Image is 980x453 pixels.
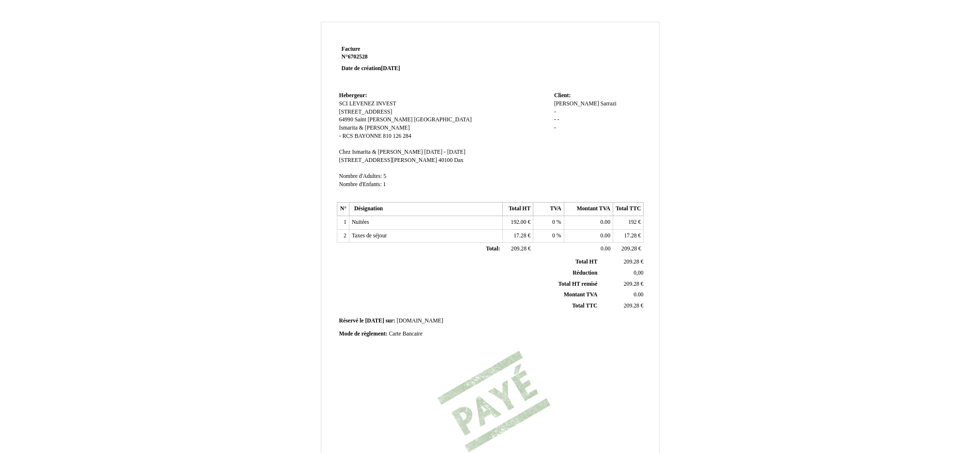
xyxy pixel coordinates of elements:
td: 1 [337,216,349,230]
span: Total TTC [572,303,597,309]
td: € [599,278,645,290]
span: [DATE] [381,65,400,72]
span: 209.28 [621,246,637,252]
th: N° [337,203,349,216]
td: 2 [337,229,349,243]
span: SCI LEVENEZ INVEST [339,101,396,107]
td: € [502,243,533,256]
span: 6702528 [348,54,368,60]
span: Réduction [573,270,597,276]
span: - [554,117,556,123]
span: sur: [386,318,395,324]
span: [PERSON_NAME] [554,101,599,107]
span: Hebergeur: [339,92,367,99]
span: Saint [PERSON_NAME] [355,117,413,123]
th: Total TTC [613,203,644,216]
span: 0.00 [601,219,610,225]
span: [GEOGRAPHIC_DATA] [414,117,471,123]
td: € [599,257,645,267]
span: Total: [486,246,500,252]
span: Total HT remisé [558,281,597,287]
span: 209.28 [511,246,527,252]
span: 5 [383,173,386,179]
span: 0.00 [601,233,610,239]
span: 192 [628,219,637,225]
strong: N° [342,53,457,61]
span: Ismarita & [PERSON_NAME] [339,125,410,131]
td: € [502,216,533,230]
span: Carte Bancaire [389,331,422,337]
span: [DOMAIN_NAME] [397,318,443,324]
span: Chez Ismarita & [PERSON_NAME] [339,149,423,155]
span: 0 [552,219,555,225]
span: [STREET_ADDRESS][PERSON_NAME] [339,157,437,163]
span: 1 [383,181,386,188]
th: Désignation [349,203,502,216]
span: Nombre d'Enfants: [339,181,382,188]
strong: Date de création [342,65,400,72]
td: € [613,216,644,230]
span: Taxes de séjour [352,233,387,239]
span: Dax [454,157,463,163]
th: TVA [533,203,564,216]
span: 0.00 [601,246,610,252]
span: - [558,117,559,123]
span: Montant TVA [564,292,597,298]
span: - [339,133,341,139]
span: 17.28 [513,233,526,239]
span: [DATE] [365,318,384,324]
span: 209.28 [624,303,639,309]
td: % [533,216,564,230]
span: Nuitées [352,219,369,225]
span: 209.28 [624,259,639,265]
span: Sarrazi [601,101,617,107]
span: 0,00 [633,270,643,276]
td: € [502,229,533,243]
td: € [613,229,644,243]
span: Réservé le [339,318,364,324]
th: Total HT [502,203,533,216]
span: 0.00 [633,292,643,298]
span: Client: [554,92,571,99]
td: € [613,243,644,256]
span: RCS BAYONNE 810 126 284 [342,133,411,139]
span: [DATE] - [DATE] [424,149,466,155]
span: Total HT [575,259,597,265]
td: % [533,229,564,243]
span: 17.28 [624,233,636,239]
span: 192.00 [511,219,526,225]
span: 0 [552,233,555,239]
span: Facture [342,46,361,52]
span: Nombre d'Adultes: [339,173,382,179]
span: Mode de règlement: [339,331,388,337]
span: [STREET_ADDRESS] [339,109,392,115]
span: - [554,109,556,115]
span: 64990 [339,117,353,123]
span: 209.28 [624,281,639,287]
span: - [554,125,556,131]
th: Montant TVA [564,203,613,216]
td: € [599,301,645,312]
span: 40100 [438,157,452,163]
